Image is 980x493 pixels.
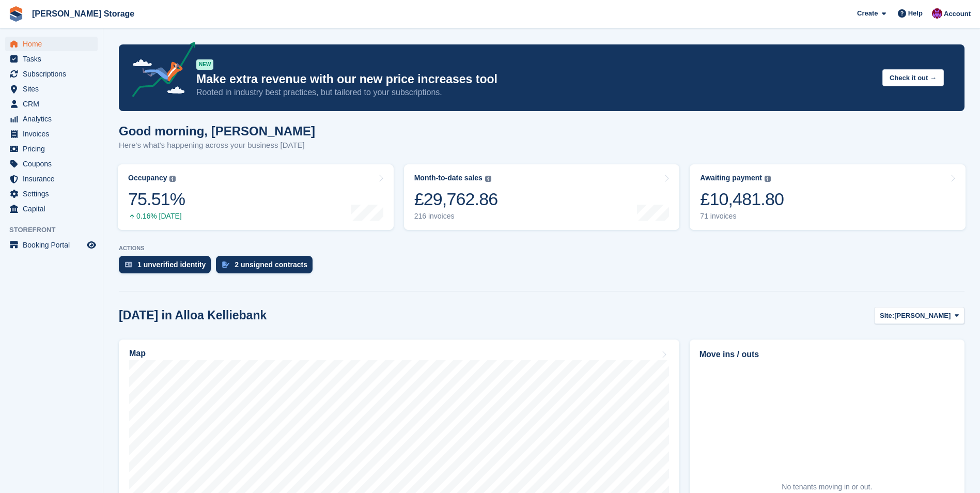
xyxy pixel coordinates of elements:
[23,238,85,252] span: Booking Portal
[196,59,213,70] div: NEW
[216,256,318,279] a: 2 unsigned contracts
[765,176,771,182] img: icon-info-grey-7440780725fd019a000dd9b08b2336e03edf1995a4989e88bcd33f0948082b44.svg
[128,174,167,182] div: Occupancy
[128,189,185,210] div: 75.51%
[5,67,98,81] a: menu
[782,482,872,492] div: No tenants moving in or out.
[485,176,491,182] img: icon-info-grey-7440780725fd019a000dd9b08b2336e03edf1995a4989e88bcd33f0948082b44.svg
[125,261,132,268] img: verify_identity-adf6edd0f0f0b5bbfe63781bf79b02c33cf7c696d77639b501bdc392416b5a36.svg
[123,42,196,101] img: price-adjustments-announcement-icon-8257ccfd72463d97f412b2fc003d46551f7dbcb40ab6d574587a9cd5c0d94...
[932,8,942,19] img: Audra Whitelaw
[5,52,98,66] a: menu
[23,52,85,66] span: Tasks
[23,97,85,111] span: CRM
[23,187,85,201] span: Settings
[414,174,483,182] div: Month-to-date sales
[857,8,878,19] span: Create
[9,225,103,235] span: Storefront
[5,37,98,51] a: menu
[119,256,216,279] a: 1 unverified identity
[23,82,85,96] span: Sites
[128,212,185,221] div: 0.16% [DATE]
[944,9,971,19] span: Account
[894,311,951,321] span: [PERSON_NAME]
[5,112,98,126] a: menu
[196,87,874,98] p: Rooted in industry best practices, but tailored to your subscriptions.
[129,349,146,358] h2: Map
[85,239,98,251] a: Preview store
[874,307,965,324] button: Site: [PERSON_NAME]
[119,140,315,151] p: Here's what's happening across your business [DATE]
[23,142,85,156] span: Pricing
[5,157,98,171] a: menu
[699,348,955,361] h2: Move ins / outs
[118,164,394,230] a: Occupancy 75.51% 0.16% [DATE]
[23,67,85,81] span: Subscriptions
[23,202,85,216] span: Capital
[5,142,98,156] a: menu
[23,127,85,141] span: Invoices
[222,261,229,268] img: contract_signature_icon-13c848040528278c33f63329250d36e43548de30e8caae1d1a13099fd9432cc5.svg
[196,72,874,87] p: Make extra revenue with our new price increases tool
[23,157,85,171] span: Coupons
[700,212,784,221] div: 71 invoices
[5,202,98,216] a: menu
[882,69,944,86] button: Check it out →
[5,97,98,111] a: menu
[404,164,680,230] a: Month-to-date sales £29,762.86 216 invoices
[119,245,965,252] p: ACTIONS
[23,172,85,186] span: Insurance
[414,212,498,221] div: 216 invoices
[700,174,762,182] div: Awaiting payment
[28,5,138,22] a: [PERSON_NAME] Storage
[8,6,24,22] img: stora-icon-8386f47178a22dfd0bd8f6a31ec36ba5ce8667c1dd55bd0f319d3a0aa187defe.svg
[235,260,307,269] div: 2 unsigned contracts
[908,8,923,19] span: Help
[5,187,98,201] a: menu
[169,176,176,182] img: icon-info-grey-7440780725fd019a000dd9b08b2336e03edf1995a4989e88bcd33f0948082b44.svg
[414,189,498,210] div: £29,762.86
[880,311,894,321] span: Site:
[690,164,966,230] a: Awaiting payment £10,481.80 71 invoices
[5,82,98,96] a: menu
[5,127,98,141] a: menu
[23,112,85,126] span: Analytics
[5,238,98,252] a: menu
[700,189,784,210] div: £10,481.80
[119,124,315,138] h1: Good morning, [PERSON_NAME]
[119,309,267,322] h2: [DATE] in Alloa Kelliebank
[23,37,85,51] span: Home
[5,172,98,186] a: menu
[137,260,206,269] div: 1 unverified identity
